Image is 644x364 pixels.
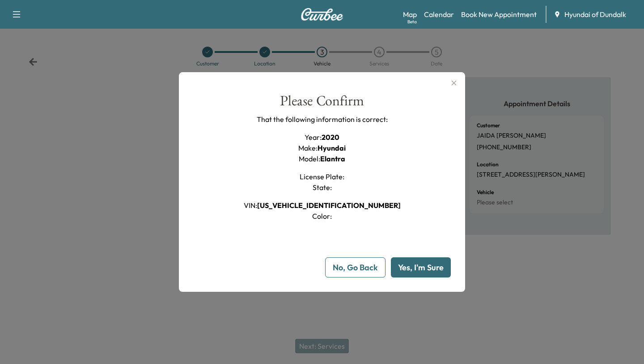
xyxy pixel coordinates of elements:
[305,132,339,143] h1: Year :
[325,257,386,277] button: No, Go Back
[407,18,417,25] div: Beta
[318,143,346,152] span: Hyundai
[322,133,339,142] span: 2020
[403,9,417,20] a: MapBeta
[313,182,332,193] h1: State :
[424,9,454,20] a: Calendar
[301,8,343,21] img: Curbee Logo
[300,171,344,182] h1: License Plate :
[280,94,364,114] div: Please Confirm
[244,200,401,211] h1: VIN :
[257,201,401,210] span: [US_VEHICLE_IDENTIFICATION_NUMBER]
[461,9,537,20] a: Book New Appointment
[298,143,346,153] h1: Make :
[391,257,451,277] button: Yes, I'm Sure
[320,154,345,163] span: Elantra
[312,211,332,221] h1: Color :
[564,9,626,20] span: Hyundai of Dundalk
[257,114,388,125] p: That the following information is correct:
[299,153,345,164] h1: Model :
